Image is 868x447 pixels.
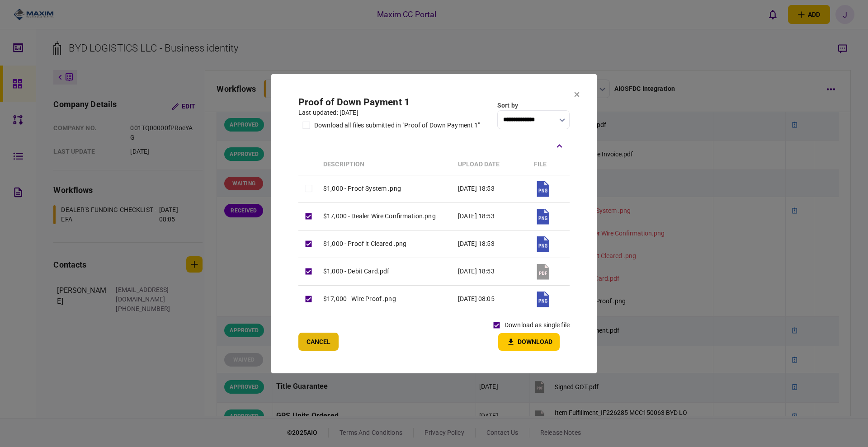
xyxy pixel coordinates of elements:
td: [DATE] 18:53 [453,202,529,230]
td: $17,000 - Wire Proof .png [319,285,453,313]
div: last updated: [DATE] [298,108,480,118]
h2: Proof of Down Payment 1 [298,97,480,108]
td: [DATE] 08:05 [453,285,529,313]
th: upload date [453,154,529,175]
td: [DATE] 18:53 [453,258,529,285]
div: download all files submitted in "Proof of Down Payment 1" [314,121,480,130]
td: [DATE] 18:53 [453,230,529,258]
td: $17,000 - Dealer Wire Confirmation.png [319,202,453,230]
td: $1,000 - Debit Card.pdf [319,258,453,285]
button: Cancel [298,333,339,351]
td: $1,000 - Proof it Cleared .png [319,230,453,258]
td: $1,000 - Proof System .png [319,175,453,202]
th: Description [319,154,453,175]
button: Download [498,333,560,351]
th: file [529,154,570,175]
td: [DATE] 18:53 [453,175,529,202]
div: Sort by [497,101,570,110]
label: download as single file [505,320,570,330]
